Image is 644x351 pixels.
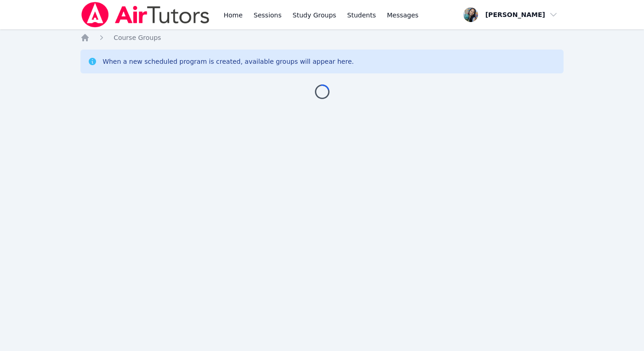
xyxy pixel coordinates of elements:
[114,33,161,42] a: Course Groups
[114,34,161,41] span: Course Groups
[80,33,564,42] nav: Breadcrumb
[387,11,419,20] span: Messages
[80,2,211,28] img: Air Tutors
[103,57,354,66] div: When a new scheduled program is created, available groups will appear here.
